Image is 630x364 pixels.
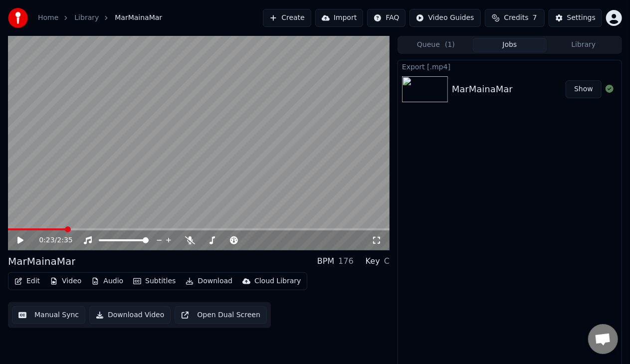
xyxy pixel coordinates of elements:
button: Video Guides [410,9,480,27]
button: FAQ [367,9,406,27]
div: BPM [317,255,334,267]
button: Video [46,274,85,288]
button: Queue [399,38,473,52]
a: Home [38,13,58,23]
div: C [384,255,390,267]
button: Download Video [89,306,171,324]
span: MarMainaMar [115,13,162,23]
div: 176 [338,255,354,267]
button: Audio [87,274,127,288]
button: Download [182,274,236,288]
button: Edit [10,274,44,288]
div: MarMainaMar [452,82,513,96]
button: Library [547,38,621,52]
span: 2:35 [57,235,72,245]
button: Jobs [473,38,547,52]
button: Import [315,9,363,27]
button: Settings [549,9,602,27]
img: youka [8,8,28,28]
div: Settings [567,13,596,23]
div: Export [.mp4] [398,60,622,72]
span: Credits [504,13,528,23]
div: Відкритий чат [588,324,618,354]
button: Create [263,9,311,27]
div: MarMainaMar [8,254,75,268]
span: 7 [533,13,537,23]
button: Show [566,80,602,98]
div: / [39,235,63,245]
nav: breadcrumb [38,13,162,23]
div: Key [366,255,380,267]
a: Library [74,13,99,23]
button: Manual Sync [12,306,85,324]
button: Open Dual Screen [175,306,267,324]
div: Cloud Library [254,276,301,286]
span: 0:23 [39,235,54,245]
span: ( 1 ) [445,40,455,50]
button: Credits7 [485,9,545,27]
button: Subtitles [129,274,180,288]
